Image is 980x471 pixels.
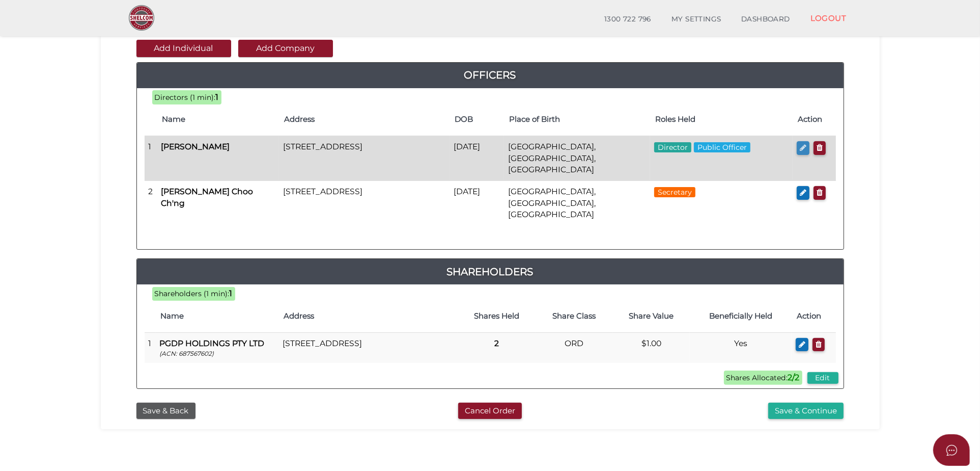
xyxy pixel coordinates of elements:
[284,312,453,321] h4: Address
[618,312,685,321] h4: Share Value
[494,338,499,348] b: 2
[594,9,661,30] a: 1300 722 796
[655,115,788,124] h4: Roles Held
[160,338,265,348] b: PGDP HOLDINGS PTY LTD
[690,332,792,363] td: Yes
[798,115,830,124] h4: Action
[661,9,732,30] a: MY SETTINGS
[155,289,230,298] span: Shareholders (1 min):
[162,115,274,124] h4: Name
[768,403,844,420] button: Save & Continue
[450,181,504,225] td: [DATE]
[541,312,608,321] h4: Share Class
[458,403,522,420] button: Cancel Order
[694,142,750,152] span: Public Officer
[504,181,650,225] td: [GEOGRAPHIC_DATA], [GEOGRAPHIC_DATA], [GEOGRAPHIC_DATA]
[788,373,800,382] b: 2/2
[230,289,233,298] b: 1
[731,9,800,30] a: DASHBOARD
[504,136,650,181] td: [GEOGRAPHIC_DATA], [GEOGRAPHIC_DATA], [GEOGRAPHIC_DATA]
[463,312,530,321] h4: Shares Held
[238,40,333,57] button: Add Company
[654,142,691,152] span: Director
[161,187,254,207] b: [PERSON_NAME] Choo Ch'ng
[145,136,157,181] td: 1
[800,8,857,29] a: LOGOUT
[137,264,844,280] a: Shareholders
[160,349,274,358] p: (ACN: 687567602)
[455,115,499,124] h4: DOB
[284,115,444,124] h4: Address
[724,371,802,385] span: Shares Allocated:
[216,92,219,102] b: 1
[933,434,970,466] button: Open asap
[279,136,450,181] td: [STREET_ADDRESS]
[613,332,690,363] td: $1.00
[654,187,695,197] span: Secretary
[161,142,230,151] b: [PERSON_NAME]
[279,181,450,225] td: [STREET_ADDRESS]
[695,312,787,321] h4: Beneficially Held
[797,312,830,321] h4: Action
[155,93,216,102] span: Directors (1 min):
[807,372,838,384] button: Edit
[145,181,157,225] td: 2
[509,115,645,124] h4: Place of Birth
[450,136,504,181] td: [DATE]
[536,332,613,363] td: ORD
[161,312,273,321] h4: Name
[278,332,458,363] td: [STREET_ADDRESS]
[137,67,844,83] a: Officers
[145,332,156,363] td: 1
[136,403,195,420] button: Save & Back
[136,40,231,57] button: Add Individual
